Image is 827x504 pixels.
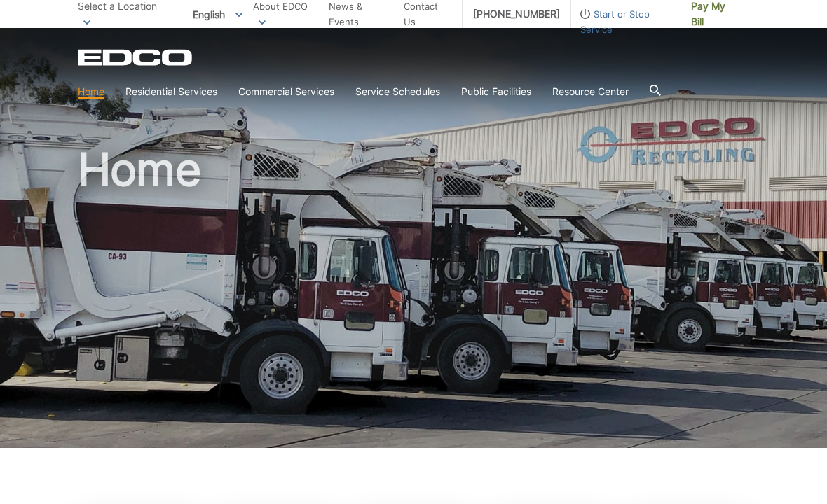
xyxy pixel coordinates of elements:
a: Service Schedules [355,84,440,99]
a: Home [78,84,104,99]
a: Resource Center [552,84,629,99]
a: Public Facilities [461,84,531,99]
span: English [182,3,253,26]
a: Residential Services [125,84,217,99]
a: Commercial Services [238,84,334,99]
a: EDCD logo. Return to the homepage. [78,49,194,66]
h1: Home [78,147,749,454]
